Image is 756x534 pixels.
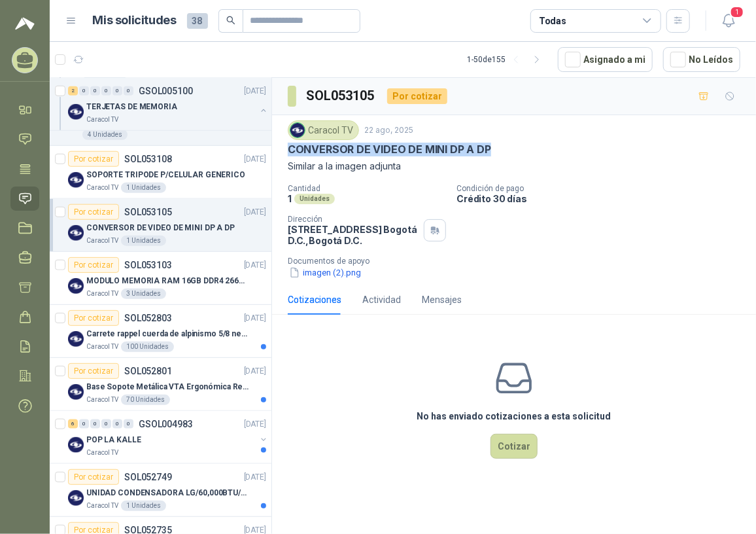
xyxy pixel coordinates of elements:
p: Caracol TV [86,342,118,352]
div: 0 [124,419,133,429]
p: [DATE] [244,206,266,219]
a: 2 0 0 0 0 0 GSOL005100[DATE] Company LogoTERJETAS DE MEMORIACaracol TV [68,83,269,125]
p: POP LA KALLE [86,434,141,446]
p: [DATE] [244,418,266,431]
div: Por cotizar [68,204,119,220]
p: 22 ago, 2025 [364,124,413,137]
p: CONVERSOR DE VIDEO DE MINI DP A DP [288,143,491,156]
div: Por cotizar [68,257,119,273]
p: Caracol TV [86,183,118,193]
button: Cotizar [490,434,538,459]
p: GSOL005100 [139,86,193,96]
p: SOL053108 [124,154,172,164]
div: 70 Unidades [121,395,170,405]
div: Por cotizar [68,469,119,485]
div: Todas [539,14,566,28]
div: 1 Unidades [121,236,166,246]
div: 0 [101,86,111,96]
img: Company Logo [68,278,84,294]
div: 1 Unidades [121,183,166,193]
img: Company Logo [68,490,84,506]
a: Por cotizarSOL052803[DATE] Company LogoCarrete rappel cuerda de alpinismo 5/8 negra 16mmCaracol T... [50,305,271,358]
div: Actividad [362,293,401,307]
p: [DATE] [244,312,266,325]
p: SOPORTE TRIPODE P/CELULAR GENERICO [86,169,245,181]
div: 6 [68,419,78,429]
p: MODULO MEMORIA RAM 16GB DDR4 2666 MHZ - PORTATIL [86,275,249,287]
p: Condición de pago [456,184,751,193]
div: Por cotizar [68,310,119,326]
div: Mensajes [422,293,462,307]
p: SOL053103 [124,260,172,270]
div: Por cotizar [68,363,119,379]
h3: No has enviado cotizaciones a esta solicitud [417,409,611,423]
a: Por cotizarSOL052801[DATE] Company LogoBase Sopote Metálica VTA Ergonómica Retráctil para Portáti... [50,358,271,411]
p: SOL052803 [124,313,172,323]
button: No Leídos [663,47,740,72]
div: 0 [90,86,100,96]
p: [DATE] [244,259,266,272]
div: 2 [68,86,78,96]
button: 1 [717,9,740,33]
img: Company Logo [68,331,84,347]
p: Caracol TV [86,115,118,125]
p: Caracol TV [86,395,118,405]
span: search [226,16,235,25]
img: Logo peakr [15,16,35,31]
p: [DATE] [244,471,266,484]
img: Company Logo [68,437,84,453]
a: Por cotizarSOL053105[DATE] Company LogoCONVERSOR DE VIDEO DE MINI DP A DPCaracol TV1 Unidades [50,199,271,252]
div: Por cotizar [387,88,447,104]
p: TERJETAS DE MEMORIA [86,101,177,113]
button: Asignado a mi [558,47,653,72]
p: [DATE] [244,153,266,166]
p: Base Sopote Metálica VTA Ergonómica Retráctil para Portátil [86,381,249,393]
div: 3 Unidades [121,289,166,299]
p: Carrete rappel cuerda de alpinismo 5/8 negra 16mm [86,328,249,340]
div: 1 - 50 de 155 [467,49,547,70]
div: 4 Unidades [82,130,128,140]
img: Company Logo [68,225,84,241]
span: 38 [187,13,208,29]
p: Caracol TV [86,448,118,458]
p: Caracol TV [86,501,118,511]
p: Caracol TV [86,236,118,246]
img: Company Logo [68,104,84,120]
div: 1 Unidades [121,501,166,511]
h3: SOL053105 [307,86,377,106]
div: Caracol TV [288,120,359,140]
div: 0 [124,86,133,96]
a: Por cotizarSOL053103[DATE] Company LogoMODULO MEMORIA RAM 16GB DDR4 2666 MHZ - PORTATILCaracol TV... [50,252,271,305]
div: 0 [90,419,100,429]
img: Company Logo [290,123,305,137]
div: 0 [101,419,111,429]
p: SOL053105 [124,207,172,217]
p: CONVERSOR DE VIDEO DE MINI DP A DP [86,222,235,234]
p: UNIDAD CONDENSADORA LG/60,000BTU/220V/R410A: I [86,487,249,499]
p: Cantidad [288,184,446,193]
div: 0 [79,419,89,429]
p: Caracol TV [86,289,118,299]
a: Por cotizarSOL053108[DATE] Company LogoSOPORTE TRIPODE P/CELULAR GENERICOCaracol TV1 Unidades [50,146,271,199]
a: 6 0 0 0 0 0 GSOL004983[DATE] Company LogoPOP LA KALLECaracol TV [68,416,269,458]
img: Company Logo [68,384,84,400]
a: Por cotizarSOL052749[DATE] Company LogoUNIDAD CONDENSADORA LG/60,000BTU/220V/R410A: ICaracol TV1 ... [50,464,271,517]
p: GSOL004983 [139,419,193,429]
span: 1 [730,6,744,18]
div: Cotizaciones [288,293,341,307]
p: [STREET_ADDRESS] Bogotá D.C. , Bogotá D.C. [288,224,419,246]
p: Similar a la imagen adjunta [288,159,740,173]
p: Crédito 30 días [456,193,751,204]
div: 0 [79,86,89,96]
div: 0 [112,86,122,96]
div: 0 [112,419,122,429]
img: Company Logo [68,172,84,188]
h1: Mis solicitudes [93,11,177,30]
div: Por cotizar [68,151,119,167]
p: SOL052749 [124,472,172,482]
p: 1 [288,193,292,204]
div: 100 Unidades [121,342,174,352]
p: SOL052801 [124,366,172,376]
p: [DATE] [244,365,266,378]
p: Documentos de apoyo [288,257,751,266]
